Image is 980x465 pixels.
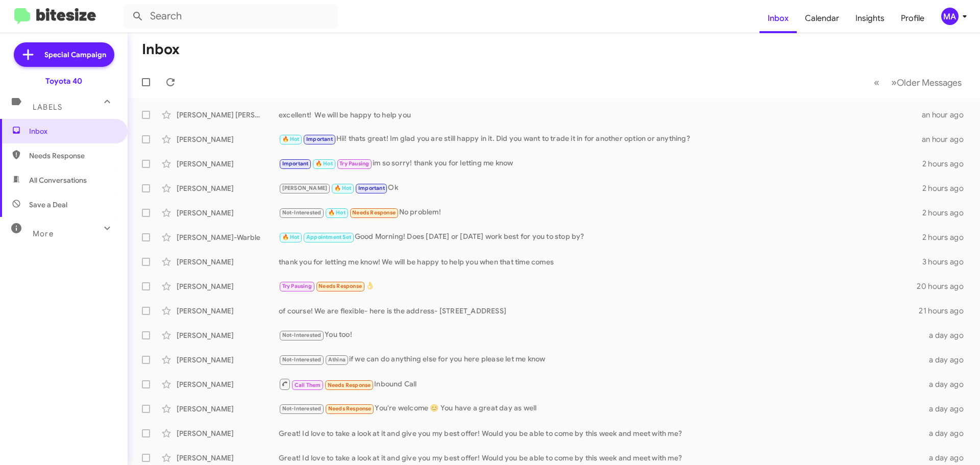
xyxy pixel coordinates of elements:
[177,134,279,144] div: [PERSON_NAME]
[352,209,396,216] span: Needs Response
[279,403,923,414] div: You're welcome 😊 You have a great day as well
[177,257,279,267] div: [PERSON_NAME]
[339,160,369,167] span: Try Pausing
[306,136,333,142] span: Important
[893,4,933,33] a: Profile
[885,72,968,93] button: Next
[124,4,338,29] input: Search
[177,208,279,218] div: [PERSON_NAME]
[177,281,279,291] div: [PERSON_NAME]
[868,72,886,93] button: Previous
[177,110,279,120] div: [PERSON_NAME] [PERSON_NAME]
[282,356,322,363] span: Not-Interested
[923,453,972,463] div: a day ago
[923,379,972,389] div: a day ago
[45,76,82,86] div: Toyota 40
[177,159,279,169] div: [PERSON_NAME]
[14,42,114,67] a: Special Campaign
[922,257,972,267] div: 3 hours ago
[923,330,972,340] div: a day ago
[279,158,922,169] div: im so sorry! thank you for letting me know
[177,183,279,193] div: [PERSON_NAME]
[177,428,279,438] div: [PERSON_NAME]
[282,405,322,412] span: Not-Interested
[282,209,322,216] span: Not-Interested
[941,8,959,25] div: MA
[279,354,923,365] div: if we can do anything else for you here please let me know
[897,77,962,88] span: Older Messages
[177,453,279,463] div: [PERSON_NAME]
[923,428,972,438] div: a day ago
[29,151,116,161] span: Needs Response
[279,378,923,390] div: Inbound Call
[282,234,300,240] span: 🔥 Hot
[33,103,62,112] span: Labels
[279,453,923,463] div: Great! Id love to take a look at it and give you my best offer! Would you be able to come by this...
[29,126,116,136] span: Inbox
[334,185,352,191] span: 🔥 Hot
[279,182,922,194] div: Ok
[282,332,322,338] span: Not-Interested
[279,257,922,267] div: thank you for letting me know! We will be happy to help you when that time comes
[923,404,972,414] div: a day ago
[318,283,362,289] span: Needs Response
[44,50,106,60] span: Special Campaign
[847,4,893,33] a: Insights
[933,8,969,25] button: MA
[279,231,922,243] div: Good Morning! Does [DATE] or [DATE] work best for you to stop by?
[759,4,797,33] a: Inbox
[922,208,972,218] div: 2 hours ago
[177,355,279,365] div: [PERSON_NAME]
[279,207,922,218] div: No problem!
[279,280,917,292] div: 👌
[922,159,972,169] div: 2 hours ago
[328,209,346,216] span: 🔥 Hot
[282,160,309,167] span: Important
[29,175,87,185] span: All Conversations
[922,110,972,120] div: an hour ago
[177,306,279,316] div: [PERSON_NAME]
[177,379,279,389] div: [PERSON_NAME]
[797,4,847,33] a: Calendar
[177,404,279,414] div: [PERSON_NAME]
[328,382,371,388] span: Needs Response
[142,41,180,58] h1: Inbox
[279,306,919,316] div: of course! We are flexible- here is the address- [STREET_ADDRESS]
[922,134,972,144] div: an hour ago
[177,232,279,242] div: [PERSON_NAME]-Warble
[33,229,54,238] span: More
[358,185,385,191] span: Important
[919,306,972,316] div: 21 hours ago
[29,200,67,210] span: Save a Deal
[282,136,300,142] span: 🔥 Hot
[874,76,879,89] span: «
[295,382,321,388] span: Call Them
[282,185,328,191] span: [PERSON_NAME]
[922,232,972,242] div: 2 hours ago
[891,76,897,89] span: »
[279,428,923,438] div: Great! Id love to take a look at it and give you my best offer! Would you be able to come by this...
[328,405,372,412] span: Needs Response
[917,281,972,291] div: 20 hours ago
[328,356,346,363] span: Athina
[306,234,351,240] span: Appointment Set
[922,183,972,193] div: 2 hours ago
[177,330,279,340] div: [PERSON_NAME]
[923,355,972,365] div: a day ago
[868,72,968,93] nav: Page navigation example
[279,110,922,120] div: excellent! We will be happy to help you
[279,329,923,341] div: You too!
[282,283,312,289] span: Try Pausing
[279,133,922,145] div: Hii! thats great! Im glad you are still happy in it. Did you want to trade it in for another opti...
[315,160,333,167] span: 🔥 Hot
